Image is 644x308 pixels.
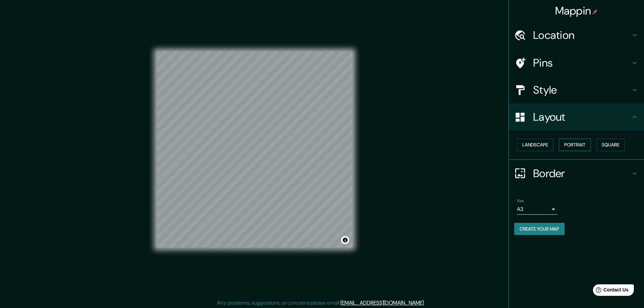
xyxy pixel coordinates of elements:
button: Toggle attribution [341,236,349,244]
div: Pins [509,49,644,76]
button: Landscape [517,139,553,151]
iframe: Help widget launcher [584,282,637,301]
div: Style [509,76,644,103]
label: Size [517,198,524,204]
h4: Border [533,167,630,180]
button: Create your map [514,223,565,235]
div: . [425,299,426,307]
p: Any problems, suggestions, or concerns please email . [217,299,425,307]
div: Border [509,160,644,187]
h4: Location [533,28,630,42]
div: A3 [517,204,557,215]
h4: Style [533,83,630,97]
div: Location [509,22,644,49]
h4: Mappin [555,4,598,18]
button: Square [596,139,625,151]
div: Layout [509,103,644,131]
div: . [426,299,427,307]
h4: Pins [533,56,630,70]
h4: Layout [533,110,630,124]
button: Portrait [559,139,591,151]
a: [EMAIL_ADDRESS][DOMAIN_NAME] [340,299,424,306]
canvas: Map [157,51,353,247]
img: pin-icon.png [592,9,598,15]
